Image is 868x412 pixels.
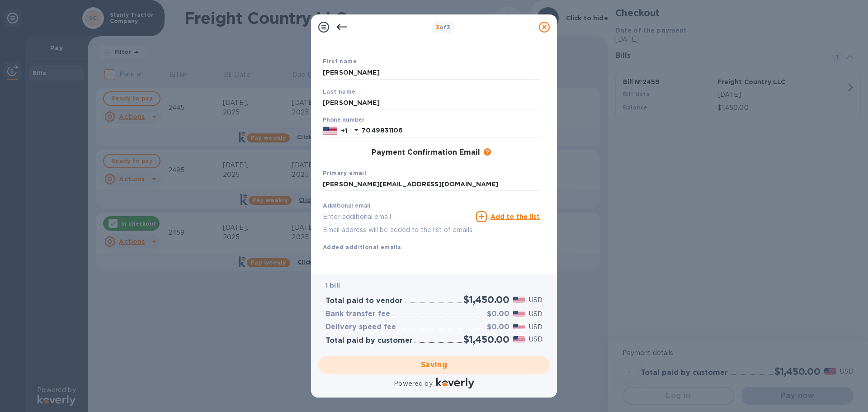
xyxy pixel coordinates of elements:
u: Add to the list [491,213,540,220]
b: Added additional emails [323,244,401,251]
b: 1 bill [325,282,340,289]
img: US [323,126,337,136]
img: USD [513,311,525,317]
img: USD [513,324,525,330]
label: Additional email [323,204,371,209]
h2: $1,450.00 [463,334,509,345]
p: USD [529,335,542,344]
input: Enter your first name [323,66,540,80]
img: Logo [436,378,474,388]
h3: Payment Confirmation Email [372,148,480,157]
h3: Total paid by customer [325,336,413,345]
p: USD [529,322,542,332]
h3: Bank transfer fee [325,310,390,318]
b: of 3 [436,24,451,31]
h3: $0.00 [487,310,509,318]
p: +1 [341,126,347,135]
input: Enter additional email [323,210,472,223]
p: Powered by [394,379,432,388]
label: Phone number [323,118,364,123]
span: 3 [436,24,439,31]
input: Enter your phone number [362,124,540,137]
h2: $1,450.00 [463,294,509,305]
p: USD [529,309,542,319]
img: USD [513,297,525,303]
b: Primary email [323,170,366,176]
input: Enter your last name [323,96,540,109]
input: Enter your primary name [323,178,540,191]
p: Email address will be added to the list of emails [323,225,472,235]
p: USD [529,295,542,305]
h3: Delivery speed fee [325,323,396,331]
b: First name [323,58,357,65]
h3: $0.00 [487,323,509,331]
b: Last name [323,88,356,95]
img: USD [513,336,525,342]
h3: Total paid to vendor [325,297,403,305]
